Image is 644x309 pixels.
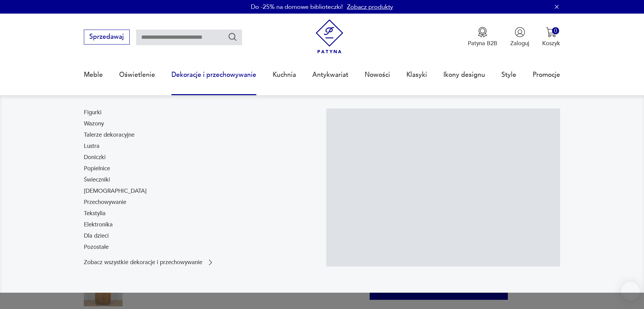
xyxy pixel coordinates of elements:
[84,120,104,128] a: Wazony
[84,209,106,218] a: Tekstylia
[312,59,348,90] a: Antykwariat
[468,27,497,47] button: Patyna B2B
[542,39,560,47] p: Koszyk
[542,27,560,47] button: 0Koszyk
[119,59,155,90] a: Oświetlenie
[510,39,529,47] p: Zaloguj
[510,27,529,47] button: Zaloguj
[312,19,347,54] img: Patyna - sklep z meblami i dekoracjami vintage
[477,27,488,37] img: Ikona medalu
[84,176,110,184] a: Świeczniki
[84,153,106,161] a: Doniczki
[84,142,99,150] a: Lustra
[84,108,102,117] a: Figurki
[347,3,393,11] a: Zobacz produkty
[84,59,103,90] a: Meble
[251,3,343,11] p: Do -25% na domowe biblioteczki!
[84,243,109,251] a: Pozostałe
[515,27,525,37] img: Ikonka użytkownika
[84,260,202,265] p: Zobacz wszystkie dekoracje i przechowywanie
[406,59,427,90] a: Klasyki
[171,59,256,90] a: Dekoracje i przechowywanie
[501,59,516,90] a: Style
[621,282,640,301] iframe: Smartsupp widget button
[468,27,497,47] a: Ikona medaluPatyna B2B
[365,59,390,90] a: Nowości
[84,30,130,45] button: Sprzedawaj
[84,221,113,229] a: Elektronika
[228,32,238,42] button: Szukaj
[84,187,147,195] a: [DEMOGRAPHIC_DATA]
[84,131,134,139] a: Talerze dekoracyjne
[84,165,110,173] a: Popielnice
[468,39,497,47] p: Patyna B2B
[443,59,485,90] a: Ikony designu
[273,59,296,90] a: Kuchnia
[84,35,130,40] a: Sprzedawaj
[84,198,126,206] a: Przechowywanie
[84,232,109,240] a: Dla dzieci
[84,258,215,267] a: Zobacz wszystkie dekoracje i przechowywanie
[552,27,559,34] div: 0
[546,27,556,37] img: Ikona koszyka
[533,59,560,90] a: Promocje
